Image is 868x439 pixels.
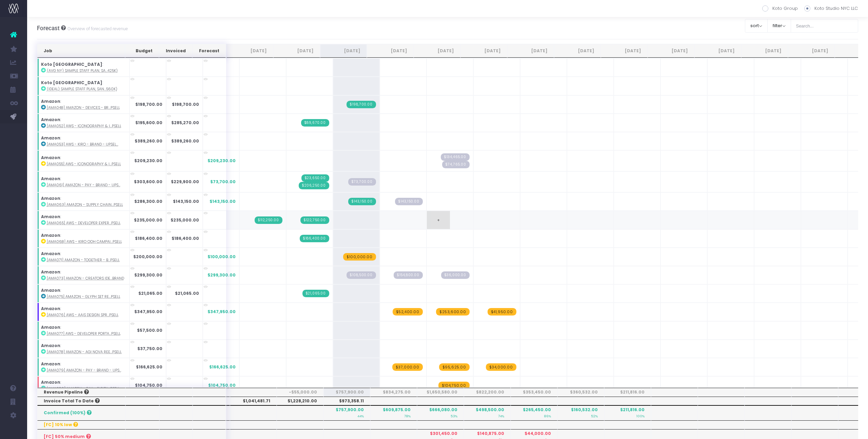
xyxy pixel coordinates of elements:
[47,202,123,207] abbr: [AMA063] Amazon - Supply Chain Services - Brand - Upsell
[47,221,121,226] abbr: [AMA065] AWS - Developer Experience Graphics - Brand - Upsell
[414,44,460,58] th: Oct 25: activate to sort column ascending
[41,176,60,182] strong: Amazon
[604,388,651,397] th: $211,816.00
[439,363,470,371] span: wayahead Revenue Forecast Item
[37,397,126,405] th: Invoice Total To Date
[441,153,470,161] span: Streamtime Draft Invoice: null – [AMA055] AWS Iconography & Illustration Phase 2 - 1
[47,386,120,391] abbr: [AMA080] Amazon - Pay - Digital - Upsell
[171,120,199,126] strong: $285,270.00
[125,44,159,58] th: Budget
[767,19,791,33] button: filter
[41,379,60,385] strong: Amazon
[37,303,130,321] td: :
[323,397,370,405] th: $973,358.11
[348,198,376,205] span: Streamtime Invoice: 322 – [AMA063] Amazon - Supply Chain Services - Brand - Upsell - 1
[37,248,130,266] td: :
[370,388,417,397] th: $834,275.00
[694,44,741,58] th: Apr 26: activate to sort column ascending
[277,388,323,397] th: -$55,000.00
[601,44,648,58] th: Feb 26: activate to sort column ascending
[557,405,604,420] th: $160,532.00
[210,198,236,205] span: $143,150.00
[171,217,199,223] strong: $235,000.00
[37,211,130,229] td: :
[210,179,236,185] span: $73,700.00
[300,235,329,242] span: Streamtime Invoice: 323 – [AMA068] AWS - OOH Campaign - Campaign - Upsell
[208,254,236,260] span: $100,000.00
[348,178,376,186] span: Streamtime Draft Invoice: null – [AMA061] Amazon - Pay - Brand - Upsell
[788,44,835,58] th: Jun 26: activate to sort column ascending
[37,44,125,58] th: Job: activate to sort column ascending
[47,68,118,73] abbr: (Avg NY) Sample Staff Plan, sans ECD ($425K)
[37,358,130,376] td: :
[41,135,60,141] strong: Amazon
[37,405,126,420] th: Confirmed (100%)
[47,294,120,299] abbr: [AMA075] Amazon - Glyph Set Reduction - Brand - Upsell
[791,19,859,33] input: Search...
[230,397,277,405] th: $1,041,481.71
[171,179,199,185] strong: $229,900.00
[343,253,376,261] span: wayahead Revenue Forecast Item
[41,61,102,67] strong: Koto [GEOGRAPHIC_DATA]
[417,405,464,420] th: $666,080.00
[41,343,60,348] strong: Amazon
[488,308,516,316] span: wayahead Revenue Forecast Item
[138,290,162,296] strong: $21,065.00
[41,232,60,238] strong: Amazon
[804,5,858,12] label: Koto Studio NYC LLC
[301,119,329,127] span: Streamtime Invoice: 309 – [AMA052] AWS Iconography & Illustration
[37,95,130,114] td: :
[393,308,423,316] span: wayahead Revenue Forecast Item
[367,44,414,58] th: Sep 25: activate to sort column ascending
[135,382,162,388] strong: $104,750.00
[47,123,121,129] abbr: [AMA052] AWS - Iconography & Illustration - Brand - Upsell
[37,321,130,340] td: :
[133,254,162,260] strong: $200,000.00
[172,235,199,241] strong: $186,400.00
[41,251,60,256] strong: Amazon
[47,312,119,318] abbr: [AMA076] AWS - AAIS Design Sprint - Brand - Upsell
[41,287,60,293] strong: Amazon
[137,327,162,333] strong: $57,500.00
[37,58,130,77] td: :
[208,272,236,278] span: $299,300.00
[277,397,323,405] th: $1,228,210.00
[37,340,130,358] td: :
[323,388,370,397] th: $757,900.00
[37,150,130,171] td: :
[41,155,60,160] strong: Amazon
[273,44,320,58] th: Jul 25: activate to sort column ascending
[37,284,130,303] td: :
[41,98,60,104] strong: Amazon
[41,361,60,367] strong: Amazon
[135,235,162,241] strong: $186,400.00
[741,44,788,58] th: May 26: activate to sort column ascending
[47,331,121,336] abbr: [AMA077] AWS - Developer Portal - Brand - Upsell
[135,120,162,126] strong: $195,600.00
[47,276,124,281] abbr: [AMA073] Amazon - Creators Identity - Brand
[208,309,236,315] span: $347,950.00
[255,216,282,224] span: Streamtime Invoice: 298 – [AMA065] Amazon - Developer Experience Graphics
[175,290,199,296] strong: $21,065.00
[41,324,60,330] strong: Amazon
[323,405,370,420] th: $757,900.00
[209,364,236,370] span: $166,625.00
[427,211,450,229] span: +
[511,405,557,420] th: $265,450.00
[394,271,423,279] span: Streamtime Draft Invoice: null – [AMA073] Amazon - Creators Identity - Brand
[134,179,162,185] strong: $303,600.00
[37,25,60,32] span: Forecast
[507,44,554,58] th: Dec 25: activate to sort column ascending
[47,349,122,355] abbr: [AMA078] Amazon - AGI Nova Reel - Motion - Upsell
[134,158,162,164] strong: $209,230.00
[591,413,598,418] small: 52%
[299,182,329,189] span: Streamtime Invoice: 313 – [AMA061] Amazon - Pay - Brand - Upsell
[486,363,516,371] span: wayahead Revenue Forecast Item
[370,405,417,420] th: $609,875.00
[37,420,126,429] th: [FC] 10% low
[136,364,162,370] strong: $166,625.00
[557,388,604,397] th: $360,532.00
[134,272,162,278] strong: $299,300.00
[47,142,118,147] abbr: [AMA053] AWS - Kiro - Brand - Upsell
[395,198,423,205] span: Streamtime Draft Invoice: null – [AMA063] Amazon - Supply Chain Services - Brand - Upsell - 1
